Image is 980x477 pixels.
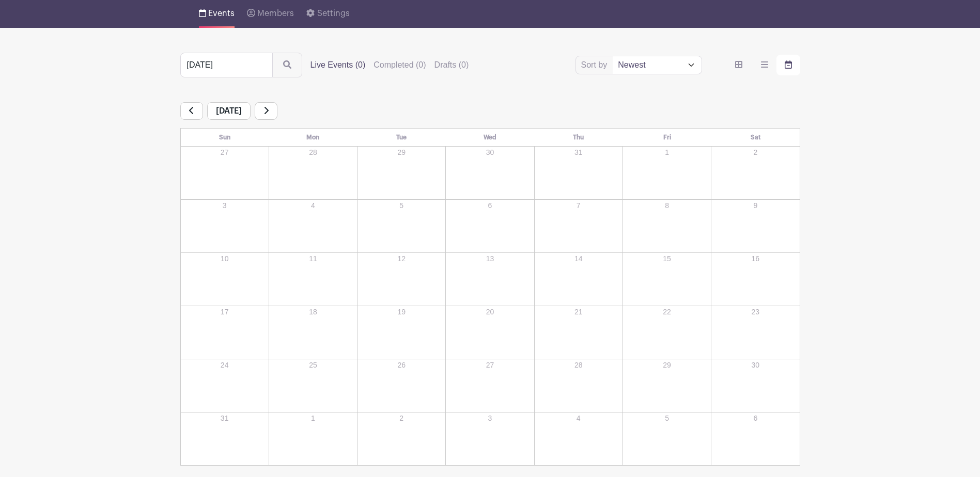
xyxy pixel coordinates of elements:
[269,129,357,147] th: Mon
[446,307,533,317] p: 20
[358,360,445,371] p: 26
[535,360,622,371] p: 28
[358,147,445,158] p: 29
[535,307,622,317] p: 21
[270,253,356,264] p: 11
[446,200,533,211] p: 6
[434,59,469,71] label: Drafts (0)
[181,147,268,158] p: 27
[624,147,710,158] p: 1
[181,360,268,371] p: 24
[623,129,711,147] th: Fri
[181,200,268,211] p: 3
[446,413,533,424] p: 3
[446,129,534,147] th: Wed
[358,307,445,317] p: 19
[712,413,799,424] p: 6
[257,9,294,18] span: Members
[712,360,799,371] p: 30
[712,147,799,158] p: 2
[712,253,799,264] p: 16
[446,360,533,371] p: 27
[310,59,469,71] div: filters
[535,147,622,158] p: 31
[374,59,426,71] label: Completed (0)
[624,200,710,211] p: 8
[624,360,710,371] p: 29
[535,200,622,211] p: 7
[358,413,445,424] p: 2
[181,253,268,264] p: 10
[624,413,710,424] p: 5
[270,413,356,424] p: 1
[357,129,446,147] th: Tue
[270,307,356,317] p: 18
[535,253,622,264] p: 14
[727,55,800,75] div: order and view
[208,9,235,18] span: Events
[270,200,356,211] p: 4
[270,360,356,371] p: 25
[712,307,799,317] p: 23
[310,59,366,71] label: Live Events (0)
[181,413,268,424] p: 31
[581,59,611,71] label: Sort by
[446,253,533,264] p: 13
[207,102,251,120] span: [DATE]
[712,200,799,211] p: 9
[181,307,268,317] p: 17
[535,413,622,424] p: 4
[180,53,273,77] input: Search Events...
[711,129,800,147] th: Sat
[624,307,710,317] p: 22
[270,147,356,158] p: 28
[317,9,350,18] span: Settings
[446,147,533,158] p: 30
[358,253,445,264] p: 12
[358,200,445,211] p: 5
[534,129,623,147] th: Thu
[624,253,710,264] p: 15
[180,129,269,147] th: Sun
